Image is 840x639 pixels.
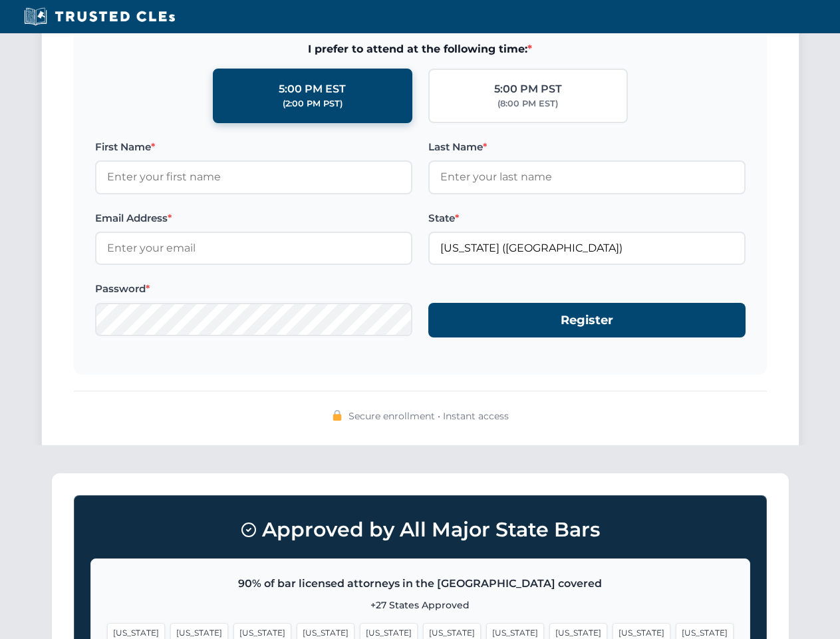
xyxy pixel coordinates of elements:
[90,512,750,548] h3: Approved by All Major State Bars
[428,303,746,338] button: Register
[95,160,412,194] input: Enter your first name
[428,232,746,265] input: Georgia (GA)
[20,7,179,27] img: Trusted CLEs
[279,81,346,98] div: 5:00 PM EST
[332,410,343,421] img: 🔒
[283,97,343,110] div: (2:00 PM PST)
[95,232,412,265] input: Enter your email
[428,210,746,226] label: State
[428,160,746,194] input: Enter your last name
[107,575,734,592] p: 90% of bar licensed attorneys in the [GEOGRAPHIC_DATA] covered
[494,81,562,98] div: 5:00 PM PST
[95,281,412,297] label: Password
[107,598,734,612] p: +27 States Approved
[349,409,509,423] span: Secure enrollment • Instant access
[497,97,558,110] div: (8:00 PM EST)
[428,139,746,155] label: Last Name
[95,41,746,58] span: I prefer to attend at the following time:
[95,139,412,155] label: First Name
[95,210,412,226] label: Email Address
